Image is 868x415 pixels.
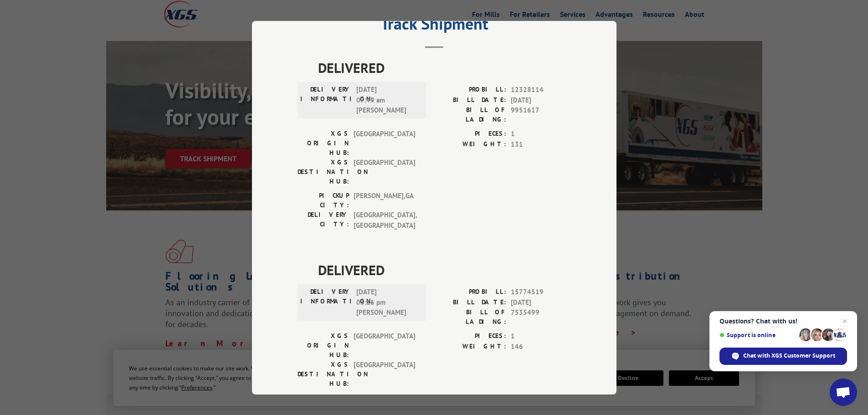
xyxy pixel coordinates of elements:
label: XGS ORIGIN HUB: [298,331,349,360]
label: BILL DATE: [434,95,506,105]
span: 12328114 [511,85,571,95]
label: WEIGHT: [434,341,506,352]
span: [GEOGRAPHIC_DATA] [354,158,415,186]
span: 146 [511,341,571,352]
span: DELIVERED [318,57,571,78]
label: BILL OF LADING: [434,307,506,327]
span: 131 [511,139,571,149]
span: Support is online [719,332,796,338]
span: 1 [511,331,571,342]
label: DELIVERY INFORMATION: [300,85,352,116]
label: DELIVERY CITY: [298,210,349,231]
label: XGS DESTINATION HUB: [298,360,349,389]
label: PICKUP CITY: [298,393,349,412]
span: [PERSON_NAME] , GA [354,191,415,210]
span: 15774519 [511,287,571,297]
label: WEIGHT: [434,139,506,149]
span: DELIVERED [318,260,571,280]
span: Questions? Chat with us! [719,318,847,325]
span: [DATE] 07:49 am [PERSON_NAME] [356,85,418,116]
h2: Track Shipment [298,17,571,35]
label: XGS ORIGIN HUB: [298,129,349,158]
label: PROBILL: [434,85,506,95]
span: Chat with XGS Customer Support [743,352,835,360]
span: [GEOGRAPHIC_DATA] [354,331,415,360]
label: BILL OF LADING: [434,105,506,124]
label: BILL DATE: [434,297,506,307]
label: DELIVERY INFORMATION: [300,287,352,318]
span: 1 [511,129,571,139]
span: 7535499 [511,307,571,327]
a: Open chat [830,379,857,406]
span: [GEOGRAPHIC_DATA] , [GEOGRAPHIC_DATA] [354,210,415,231]
label: PICKUP CITY: [298,191,349,210]
span: [PERSON_NAME] , GA [354,393,415,412]
label: PIECES: [434,331,506,342]
span: [GEOGRAPHIC_DATA] [354,129,415,158]
label: PROBILL: [434,287,506,297]
span: [DATE] [511,297,571,307]
span: [DATE] 03:16 pm [PERSON_NAME] [356,287,418,318]
label: XGS DESTINATION HUB: [298,158,349,186]
span: 9951617 [511,105,571,124]
span: [GEOGRAPHIC_DATA] [354,360,415,389]
span: Chat with XGS Customer Support [719,348,847,365]
label: PIECES: [434,129,506,139]
span: [DATE] [511,95,571,105]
